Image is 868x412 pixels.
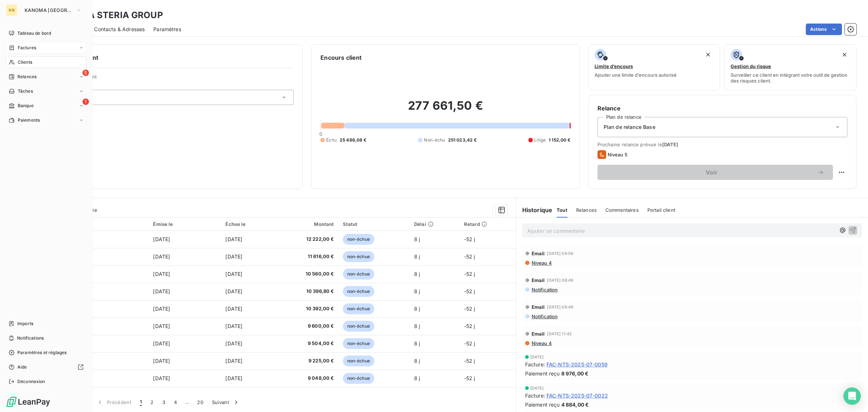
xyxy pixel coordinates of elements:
div: Échue le [225,221,268,227]
span: [DATE] [530,386,544,390]
a: Aide [6,361,86,373]
span: non-échue [343,303,374,314]
span: -52 j [464,271,475,277]
button: Voir [597,165,833,180]
span: Factures [18,45,36,51]
span: Limite d’encours [595,63,633,69]
button: Limite d’encoursAjouter une limite d’encours autorisé [588,44,720,91]
div: Montant [277,221,334,227]
span: [DATE] [153,271,170,277]
span: FAC-NTS-2025-07-0059 [546,361,608,368]
span: non-échue [343,356,374,366]
span: -52 j [464,306,475,312]
span: 8 j [414,271,420,277]
span: [DATE] [225,288,242,294]
span: 4 884,00 € [561,401,589,408]
span: Ajouter une limite d’encours autorisé [595,72,677,78]
span: Voir [606,169,817,175]
span: Déconnexion [17,378,45,385]
span: 8 j [414,253,420,260]
span: Notifications [17,335,44,341]
span: [DATE] [225,340,242,346]
span: Tout [557,207,567,213]
span: 10 396,80 € [277,288,334,295]
span: Niveau 4 [531,340,552,346]
span: Imports [17,320,33,327]
span: [DATE] [153,358,170,364]
button: Précédent [92,395,136,410]
span: 11 616,00 € [277,253,334,260]
span: 0 [319,131,322,137]
span: [DATE] [225,323,242,329]
span: -52 j [464,340,475,346]
span: [DATE] [153,288,170,294]
span: non-échue [343,286,374,297]
span: [DATE] 08:49 [547,305,573,309]
span: Prochaine relance prévue le [597,142,847,147]
span: [DATE] 11:42 [547,332,572,336]
button: 3 [158,395,170,410]
span: Notification [531,314,558,319]
span: [DATE] [153,253,170,260]
h6: Encours client [320,53,362,62]
span: Commentaires [605,207,639,213]
span: Relances [17,73,37,80]
span: Paiement reçu [525,370,560,377]
span: 5 [82,70,89,76]
span: 10 392,00 € [277,305,334,312]
span: -52 j [464,323,475,329]
button: 4 [170,395,181,410]
span: Paiements [18,117,40,123]
span: non-échue [343,269,374,279]
span: [DATE] 09:56 [547,251,573,256]
span: -52 j [464,358,475,364]
span: Tableau de bord [17,30,51,37]
span: … [181,396,193,408]
div: Délai [414,221,455,227]
span: non-échue [343,251,374,262]
h2: 277 661,50 € [320,98,570,120]
span: Clients [18,59,32,66]
span: Tâches [18,88,33,94]
h3: SOPRA STERIA GROUP [64,9,163,22]
span: Portail client [647,207,675,213]
button: Suivant [208,395,244,410]
span: [DATE] [225,306,242,312]
span: 9 600,00 € [277,323,334,330]
span: Email [532,251,545,256]
span: [DATE] [225,236,242,242]
span: 1 [140,399,142,406]
span: Litige [534,137,546,143]
div: Statut [343,221,405,227]
span: Notification [531,287,558,293]
span: [DATE] [225,358,242,364]
span: 8 j [414,323,420,329]
span: 251 023,42 € [448,137,477,143]
span: 1 [82,98,89,105]
span: Gestion du risque [731,63,771,69]
button: Gestion du risqueSurveiller ce client en intégrant votre outil de gestion des risques client. [724,44,856,91]
span: [DATE] [662,142,678,147]
span: 8 j [414,288,420,294]
span: Propriétés Client [58,74,294,84]
span: [DATE] [225,375,242,381]
span: -52 j [464,375,475,381]
span: [DATE] 08:49 [547,278,573,282]
span: -52 j [464,253,475,260]
span: Niveau 5 [608,152,627,157]
span: 9 504,00 € [277,340,334,347]
span: -52 j [464,288,475,294]
span: [DATE] [225,253,242,260]
span: Non-échu [424,137,445,143]
span: 10 560,00 € [277,270,334,278]
span: 8 j [414,236,420,242]
span: KANOMA [GEOGRAPHIC_DATA] [25,7,73,13]
span: Niveau 4 [531,260,552,266]
span: -52 j [464,236,475,242]
span: [DATE] [153,236,170,242]
span: Email [532,277,545,283]
span: Paiement reçu [525,401,560,408]
span: 8 j [414,340,420,346]
div: Émise le [153,221,217,227]
span: [DATE] [530,355,544,359]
